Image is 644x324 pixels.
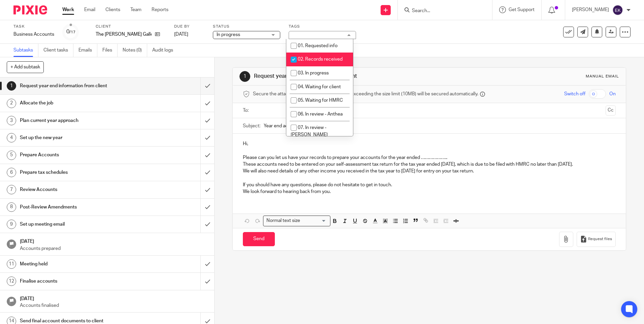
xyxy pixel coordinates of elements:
p: We look forward to hearing back from you. [243,188,615,195]
p: We will also need details of any other income you received in the tax year to [DATE] for entry on... [243,168,615,174]
p: Accounts finalised [20,302,208,309]
h1: Set up meeting email [20,219,136,229]
span: Switch off [564,91,585,97]
input: Send [243,232,275,247]
label: Tags [289,24,356,29]
span: Normal text size [265,217,301,224]
a: Notes (0) [123,44,147,57]
span: 02. Records received [298,57,343,62]
h1: Request year end information from client [20,81,136,91]
img: svg%3E [612,5,623,15]
p: Please can you let us have your records to prepare your accounts for the year ended ……………….. [243,154,615,161]
div: 1 [239,71,250,82]
input: Search [411,8,472,14]
h1: Allocate the job [20,98,136,108]
span: 06. In review - Anthea [298,112,343,117]
div: 3 [7,116,16,125]
button: Cc [606,105,616,116]
small: /17 [69,30,75,34]
h1: Prepare Accounts [20,150,136,160]
label: Subject: [243,123,260,129]
label: To: [243,107,250,114]
a: Work [62,6,74,13]
div: 2 [7,99,16,108]
span: [DATE] [174,32,188,37]
a: Clients [105,6,120,13]
div: Search for option [263,216,330,226]
label: Status [213,24,280,29]
p: The [PERSON_NAME] Gallery [96,31,152,38]
span: Secure the attachments in this message. Files exceeding the size limit (10MB) will be secured aut... [253,91,478,97]
a: Team [130,6,141,13]
div: 9 [7,220,16,229]
p: Hi, [243,140,615,147]
div: 1 [7,81,16,91]
h1: Review Accounts [20,185,136,195]
div: 12 [7,277,16,286]
span: 01. Requested info [298,43,337,48]
label: Client [96,24,166,29]
h1: Plan current year approach [20,116,136,126]
span: Request files [588,236,612,242]
span: In progress [217,32,240,37]
a: Client tasks [43,44,73,57]
span: 05. Waiting for HMRC [298,98,343,103]
img: Pixie [13,5,47,14]
a: Audit logs [152,44,178,57]
p: These accounts need to be entered on your self-assessment tax return for the tax year ended [DATE... [243,161,615,168]
p: If you should have any questions, please do not hesitate to get in touch. [243,182,615,188]
a: Emails [78,44,97,57]
h1: Finalise accounts [20,276,136,286]
span: 03. In progress [298,71,329,75]
span: 04. Waiting for client [298,85,341,89]
p: [PERSON_NAME] [572,6,609,13]
h1: Set up the new year [20,133,136,143]
span: 07. In review - [PERSON_NAME] [291,125,328,137]
h1: Request year end information from client [254,73,444,80]
button: + Add subtask [7,61,44,73]
h1: [DATE] [20,236,208,245]
label: Due by [174,24,204,29]
a: Files [102,44,118,57]
div: 6 [7,168,16,177]
h1: Prepare tax schedules [20,167,136,177]
span: Get Support [509,7,535,12]
div: 5 [7,151,16,160]
div: 4 [7,133,16,142]
div: Business Accounts [13,31,54,38]
label: Task [13,24,54,29]
h1: Meeting held [20,259,136,269]
h1: [DATE] [20,294,208,302]
button: Request files [577,232,616,247]
p: Accounts prepared [20,245,208,252]
a: Reports [152,6,168,13]
input: Search for option [302,217,326,224]
div: Manual email [586,74,619,79]
h1: Post-Review Amendments [20,202,136,212]
a: Subtasks [13,44,38,57]
div: 0 [66,28,75,36]
a: Email [84,6,95,13]
span: On [609,91,616,97]
div: 8 [7,202,16,212]
div: 11 [7,259,16,269]
div: 7 [7,185,16,194]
